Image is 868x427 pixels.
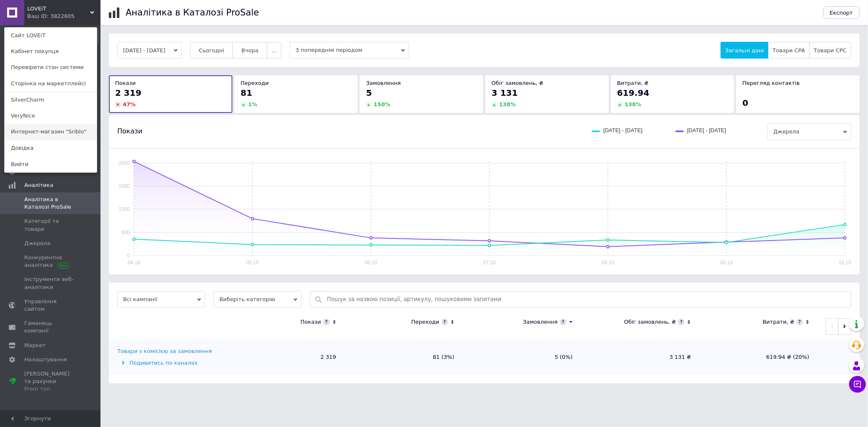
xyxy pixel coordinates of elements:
div: Замовлення [523,318,558,326]
span: 150 % [373,101,390,107]
div: Ваш ID: 3822605 [27,13,62,20]
span: Товари CPA [773,47,805,54]
span: 81 [241,88,252,98]
span: LOVEiT [27,5,90,13]
text: 1000 [118,206,130,212]
button: Вчора [232,42,267,59]
a: VeryNice [5,108,97,124]
span: ... [271,47,276,54]
span: Інструменти веб-аналітики [24,276,77,291]
td: 81 (3%) [345,339,463,375]
span: 619.94 [617,88,649,98]
span: Сьогодні [199,47,224,54]
span: Джерела [24,240,50,247]
span: 138 % [625,101,641,107]
h1: Аналітика в Каталозі ProSale [126,8,259,18]
input: Пошук за назвою позиції, артикулу, пошуковими запитами [327,291,847,307]
a: Сайт LOVEiT [5,28,97,43]
span: Товари CPC [814,47,847,54]
span: Переходи [241,80,269,86]
span: [PERSON_NAME] та рахунки [24,370,77,393]
text: 05.10 [246,260,259,266]
a: Перевірити стан системи [5,59,97,75]
button: Товари CPC [809,42,851,59]
span: Налаштування [24,356,67,363]
button: [DATE] - [DATE] [117,42,182,59]
text: 08.10 [602,260,614,266]
span: Маркет [24,342,46,349]
span: 47 % [123,101,136,107]
a: SilverCharm [5,92,97,108]
a: Интернет-магазин "Sriblo" [5,124,97,140]
span: Покази [117,127,142,136]
button: Експорт [823,6,860,19]
span: Джерела [768,123,851,140]
span: Перегляд контактів [742,80,800,86]
span: 138 % [499,101,516,107]
div: Покази [301,318,321,326]
div: Prom топ [24,385,77,393]
text: 2000 [118,160,130,166]
span: Загальні дані [725,47,764,54]
text: 09.10 [720,260,733,266]
a: Сторінка на маркетплейсі [5,76,97,92]
div: Витрати, ₴ [762,318,794,326]
span: Вчора [241,47,258,54]
span: Покази [115,80,136,86]
text: 10.10 [839,260,851,266]
span: Виберіть категорію [214,291,301,308]
span: 1 % [248,101,258,107]
a: Довідка [5,140,97,156]
text: 0 [127,253,130,258]
div: Обіг замовлень, ₴ [624,318,676,326]
text: 06.10 [365,260,377,266]
button: Чат з покупцем [849,376,866,393]
span: З попереднім періодом [290,42,409,59]
span: Витрати, ₴ [617,80,649,86]
button: Сьогодні [190,42,233,59]
span: Всі кампанії [117,291,205,308]
button: ... [267,42,281,59]
td: 2 319 [226,339,345,375]
span: 3 131 [492,88,518,98]
span: Експорт [830,10,853,16]
button: Товари CPA [768,42,809,59]
span: Управління сайтом [24,298,77,313]
td: 619.94 ₴ (20%) [699,339,818,375]
span: 0 [742,98,748,108]
td: 5 (0%) [463,339,581,375]
span: Обіг замовлень, ₴ [492,80,543,86]
span: 5 [366,88,372,98]
button: Загальні дані [721,42,768,59]
span: 2 319 [115,88,142,98]
span: Замовлення [366,80,401,86]
span: Категорії та товари [24,217,77,233]
span: Аналітика в Каталозі ProSale [24,196,77,211]
text: 500 [121,230,130,235]
a: Вийти [5,156,97,172]
text: 07.10 [483,260,496,266]
div: Товари з комісією за замовлення [117,348,212,355]
div: Переходи [411,318,439,326]
span: Конкурентна аналітика [24,254,77,269]
div: Подивитись по каналах [117,359,224,367]
a: Кабінет покупця [5,43,97,59]
text: 1500 [118,183,130,189]
td: 3 131 ₴ [581,339,700,375]
span: Аналітика [24,182,53,189]
span: Гаманець компанії [24,320,77,335]
text: 04.10 [128,260,140,266]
